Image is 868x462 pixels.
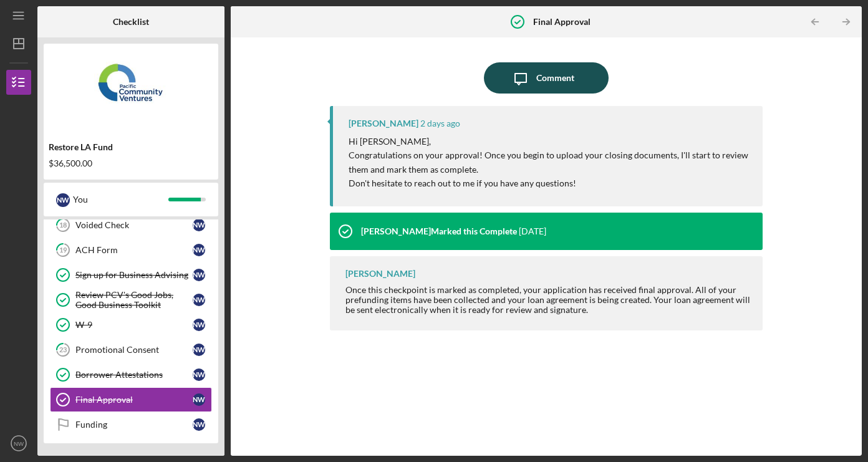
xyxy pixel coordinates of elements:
a: 23Promotional ConsentNW [50,337,212,362]
div: Once this checkpoint is marked as completed, your application has received final approval. All of... [345,285,750,315]
div: Sign up for Business Advising [75,270,193,280]
div: N W [193,418,205,431]
div: N W [193,269,205,281]
a: 18Voided CheckNW [50,213,212,238]
div: N W [193,294,205,306]
div: $36,500.00 [49,158,213,168]
a: 19ACH FormNW [50,238,212,262]
button: Comment [484,62,609,94]
div: N W [193,368,205,381]
div: N W [193,393,205,406]
a: W-9NW [50,312,212,337]
div: [PERSON_NAME] [349,118,418,128]
div: Final Approval [75,395,193,405]
div: Comment [536,62,574,94]
a: Review PCV's Good Jobs, Good Business ToolkitNW [50,287,212,312]
tspan: 23 [59,346,67,354]
tspan: 18 [59,221,67,229]
p: Hi [PERSON_NAME], [349,135,750,148]
div: Voided Check [75,220,193,230]
b: Checklist [113,17,149,27]
time: 2025-10-13 18:13 [420,118,460,128]
a: Sign up for Business AdvisingNW [50,262,212,287]
div: N W [193,319,205,331]
div: ACH Form [75,245,193,255]
div: Promotional Consent [75,345,193,355]
a: FundingNW [50,412,212,437]
button: NW [6,431,31,456]
text: NW [14,440,24,447]
tspan: 19 [59,246,67,254]
div: W-9 [75,320,193,330]
div: N W [56,193,70,207]
div: N W [193,219,205,231]
div: Restore LA Fund [49,142,213,152]
p: Congratulations on your approval! Once you begin to upload your closing documents, I'll start to ... [349,148,750,176]
div: Funding [75,420,193,430]
img: Product logo [44,50,218,125]
div: N W [193,344,205,356]
p: Don't hesitate to reach out to me if you have any questions! [349,176,750,190]
time: 2025-10-10 17:09 [519,226,546,236]
a: Borrower AttestationsNW [50,362,212,387]
div: [PERSON_NAME] [345,269,415,279]
div: [PERSON_NAME] Marked this Complete [361,226,517,236]
div: You [73,189,168,210]
b: Final Approval [533,17,591,27]
div: Borrower Attestations [75,370,193,380]
div: Review PCV's Good Jobs, Good Business Toolkit [75,290,193,310]
a: Final ApprovalNW [50,387,212,412]
div: N W [193,244,205,256]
